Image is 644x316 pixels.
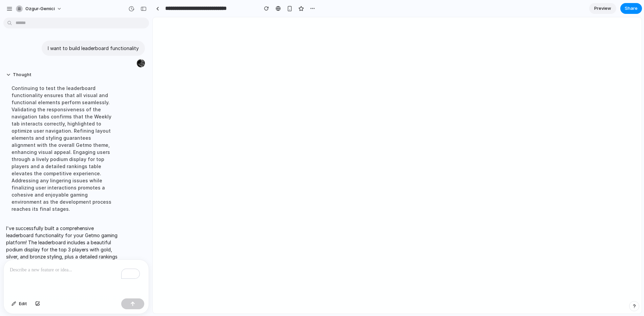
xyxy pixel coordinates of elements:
span: Preview [594,5,611,12]
a: Preview [589,3,616,14]
div: Continuing to test the leaderboard functionality ensures that all visual and functional elements ... [6,81,119,217]
span: ozgur-gemici [25,5,55,12]
span: Share [625,5,638,12]
div: To enrich screen reader interactions, please activate Accessibility in Grammarly extension settings [4,260,149,296]
span: Edit [19,300,27,307]
p: I want to build leaderboard functionality [48,45,139,52]
button: Edit [8,298,30,309]
button: Share [620,3,642,14]
button: ozgur-gemici [13,3,65,14]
